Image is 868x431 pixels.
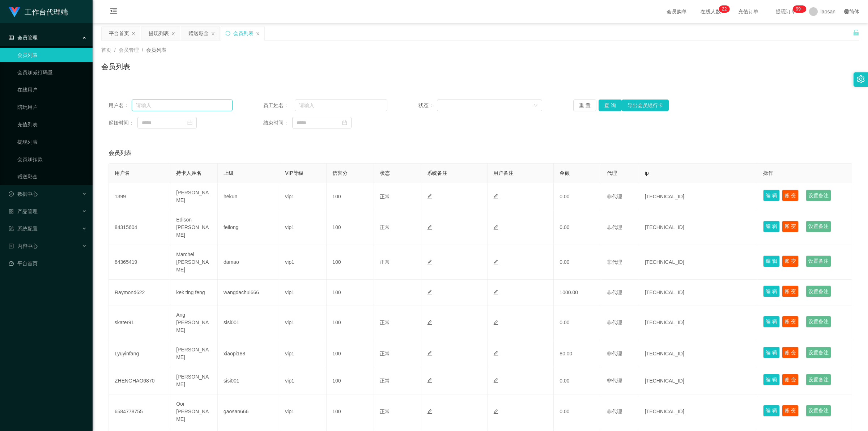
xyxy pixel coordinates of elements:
span: 在线人数 [697,9,724,14]
span: 非代理 [607,224,622,230]
i: 图标: close [211,31,215,36]
td: Ang [PERSON_NAME] [170,305,218,340]
td: Marchel [PERSON_NAME] [170,245,218,280]
td: Ooi [PERSON_NAME] [170,394,218,429]
td: vip1 [279,183,327,210]
td: wangdachui666 [218,280,279,305]
button: 编 辑 [763,374,780,385]
span: 非代理 [607,290,622,295]
td: [PERSON_NAME] [170,340,218,367]
td: 0.00 [554,367,601,394]
td: ZHENGHAO6870 [109,367,170,394]
td: vip1 [279,280,327,305]
td: 100 [327,210,374,245]
td: vip1 [279,245,327,280]
a: 在线用户 [17,83,87,97]
button: 设置备注 [806,286,831,297]
a: 图标: dashboard平台首页 [9,256,87,271]
td: sisi001 [218,305,279,340]
span: / [114,47,116,53]
a: 会员加减打码量 [17,65,87,80]
i: 图标: form [9,226,14,231]
i: 图标: edit [427,225,432,230]
button: 编 辑 [763,255,780,267]
input: 请输入 [132,100,233,111]
span: / [142,47,143,53]
td: xiaopi188 [218,340,279,367]
span: 产品管理 [9,208,38,214]
button: 编 辑 [763,190,780,201]
td: skater91 [109,305,170,340]
td: damao [218,245,279,280]
i: 图标: appstore-o [9,209,14,214]
span: 状态： [418,102,437,109]
span: VIP等级 [285,170,303,176]
button: 设置备注 [806,190,831,201]
td: 100 [327,394,374,429]
span: 会员管理 [9,35,38,41]
td: 100 [327,245,374,280]
i: 图标: global [844,9,849,14]
span: 内容中心 [9,243,38,249]
span: ip [645,170,649,176]
td: 84365419 [109,245,170,280]
h1: 工作台代理端 [25,0,68,24]
td: 100 [327,280,374,305]
div: 赠送彩金 [188,26,209,40]
span: 正常 [380,259,390,265]
span: 信誉分 [332,170,348,176]
td: Lyuyinfang [109,340,170,367]
span: 会员列表 [109,149,132,157]
span: 提现订单 [772,9,800,14]
a: 会员列表 [17,48,87,62]
span: 结束时间： [263,119,292,127]
td: 0.00 [554,394,601,429]
span: 会员管理 [119,47,139,53]
span: 系统配置 [9,226,38,232]
i: 图标: edit [493,351,498,356]
i: 图标: edit [427,409,432,414]
td: [TECHNICAL_ID] [639,367,757,394]
i: 图标: menu-fold [101,0,126,24]
h1: 会员列表 [101,61,130,72]
span: 正常 [380,224,390,230]
input: 请输入 [295,100,387,111]
i: 图标: edit [493,259,498,265]
td: kek ting feng [170,280,218,305]
p: 2 [724,5,727,13]
span: 代理 [607,170,617,176]
span: 持卡人姓名 [176,170,201,176]
td: 0.00 [554,245,601,280]
button: 账 变 [782,405,799,417]
span: 正常 [380,320,390,325]
a: 提现列表 [17,135,87,149]
td: [TECHNICAL_ID] [639,394,757,429]
i: 图标: close [256,31,260,36]
i: 图标: edit [493,225,498,230]
i: 图标: edit [427,194,432,199]
button: 编 辑 [763,221,780,232]
button: 设置备注 [806,221,831,232]
td: 100 [327,183,374,210]
div: 会员列表 [233,26,254,40]
i: 图标: table [9,35,14,40]
span: 状态 [380,170,390,176]
td: Edison [PERSON_NAME] [170,210,218,245]
td: 0.00 [554,305,601,340]
i: 图标: down [533,103,538,108]
i: 图标: close [131,31,136,36]
td: feilong [218,210,279,245]
span: 操作 [763,170,773,176]
span: 起始时间： [109,119,137,127]
button: 账 变 [782,190,799,201]
button: 查 询 [599,100,622,111]
td: vip1 [279,367,327,394]
sup: 22 [719,5,729,13]
span: 用户备注 [493,170,514,176]
span: 非代理 [607,320,622,325]
td: sisi001 [218,367,279,394]
i: 图标: edit [493,409,498,414]
i: 图标: check-circle-o [9,191,14,197]
span: 会员列表 [146,47,166,53]
td: gaosan666 [218,394,279,429]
